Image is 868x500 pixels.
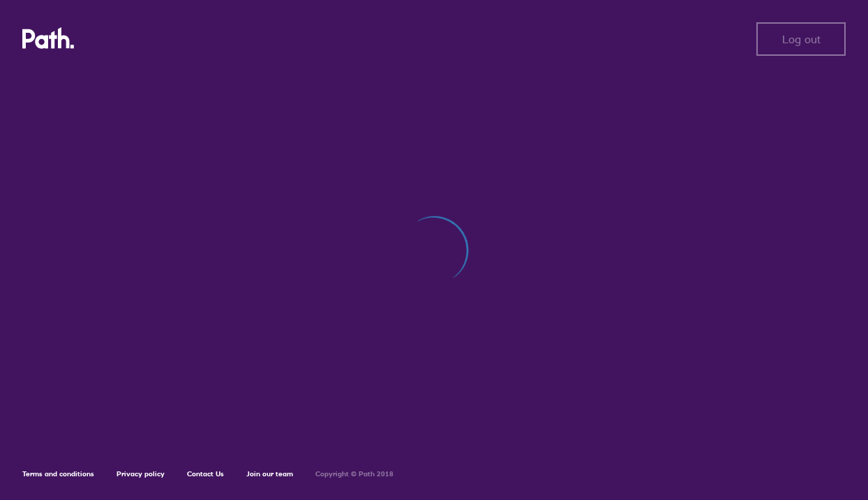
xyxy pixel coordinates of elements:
a: Contact Us [187,469,224,478]
span: Log out [782,33,821,45]
h6: Copyright © Path 2018 [315,470,394,478]
a: Privacy policy [117,469,165,478]
a: Join our team [246,469,293,478]
button: Log out [756,22,846,56]
a: Terms and conditions [22,469,94,478]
